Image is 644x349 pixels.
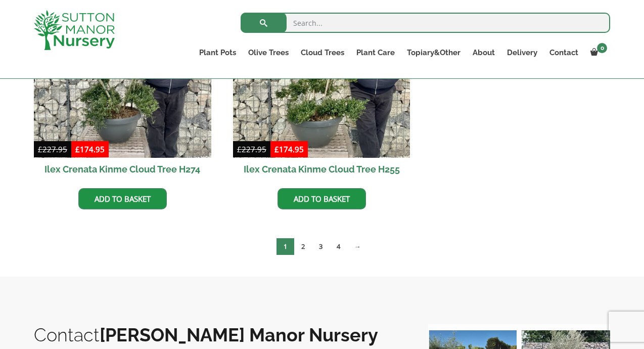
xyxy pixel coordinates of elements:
[294,238,312,255] a: Page 2
[350,46,401,60] a: Plant Care
[501,46,543,60] a: Delivery
[277,238,294,255] span: Page 1
[401,46,467,60] a: Topiary&Other
[237,144,266,154] bdi: 227.95
[34,324,408,345] h2: Contact
[597,43,607,53] span: 0
[100,324,378,345] b: [PERSON_NAME] Manor Nursery
[34,158,211,181] h2: Ilex Crenata Kinme Cloud Tree H274
[34,10,115,50] img: logo
[242,46,295,60] a: Olive Trees
[543,46,584,60] a: Contact
[312,238,330,255] a: Page 3
[78,188,167,209] a: Add to basket: “Ilex Crenata Kinme Cloud Tree H274”
[584,46,610,60] a: 0
[330,238,347,255] a: Page 4
[278,188,366,209] a: Add to basket: “Ilex Crenata Kinme Cloud Tree H255”
[347,238,368,255] a: →
[193,46,242,60] a: Plant Pots
[75,144,105,154] bdi: 174.95
[295,46,350,60] a: Cloud Trees
[233,158,410,181] h2: Ilex Crenata Kinme Cloud Tree H255
[38,144,42,154] span: £
[237,144,242,154] span: £
[34,238,610,259] nav: Product Pagination
[75,144,80,154] span: £
[274,144,304,154] bdi: 174.95
[274,144,279,154] span: £
[241,13,610,33] input: Search...
[38,144,67,154] bdi: 227.95
[467,46,501,60] a: About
